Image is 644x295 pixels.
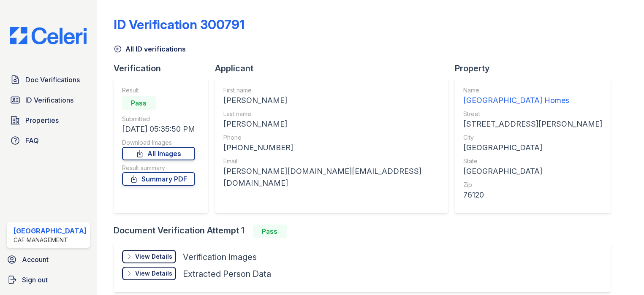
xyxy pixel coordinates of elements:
[223,157,440,165] div: Email
[463,118,602,130] div: [STREET_ADDRESS][PERSON_NAME]
[463,86,602,95] div: Name
[463,165,602,177] div: [GEOGRAPHIC_DATA]
[7,92,90,108] a: ID Verifications
[463,133,602,142] div: City
[114,225,617,238] div: Document Verification Attempt 1
[114,62,215,74] div: Verification
[223,86,440,95] div: First name
[223,110,440,118] div: Last name
[22,275,48,285] span: Sign out
[463,110,602,118] div: Street
[463,181,602,189] div: Zip
[114,17,245,32] div: ID Verification 300791
[183,268,271,280] div: Extracted Person Data
[463,189,602,201] div: 76120
[122,115,195,123] div: Submitted
[463,142,602,154] div: [GEOGRAPHIC_DATA]
[3,27,93,44] img: CE_Logo_Blue-a8612792a0a2168367f1c8372b55b34899dd931a85d93a1a3d3e32e68fde9ad4.png
[223,118,440,130] div: [PERSON_NAME]
[22,254,49,265] span: Account
[122,86,195,95] div: Result
[7,71,90,88] a: Doc Verifications
[7,112,90,129] a: Properties
[25,75,80,85] span: Doc Verifications
[114,44,186,54] a: All ID verifications
[463,157,602,165] div: State
[3,251,93,268] a: Account
[14,226,87,236] div: [GEOGRAPHIC_DATA]
[25,135,39,146] span: FAQ
[223,165,440,189] div: [PERSON_NAME][DOMAIN_NAME][EMAIL_ADDRESS][DOMAIN_NAME]
[223,142,440,154] div: [PHONE_NUMBER]
[7,132,90,149] a: FAQ
[122,172,195,186] a: Summary PDF
[14,236,87,244] div: CAF Management
[122,123,195,135] div: [DATE] 05:35:50 PM
[463,95,602,106] div: [GEOGRAPHIC_DATA] Homes
[223,95,440,106] div: [PERSON_NAME]
[135,252,172,261] div: View Details
[463,86,602,106] a: Name [GEOGRAPHIC_DATA] Homes
[135,269,172,278] div: View Details
[253,225,287,238] div: Pass
[25,95,73,105] span: ID Verifications
[25,115,59,125] span: Properties
[223,133,440,142] div: Phone
[455,62,617,74] div: Property
[3,271,93,288] a: Sign out
[183,251,257,263] div: Verification Images
[215,62,455,74] div: Applicant
[122,138,195,147] div: Download Images
[122,147,195,160] a: All Images
[122,96,156,110] div: Pass
[122,164,195,172] div: Result summary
